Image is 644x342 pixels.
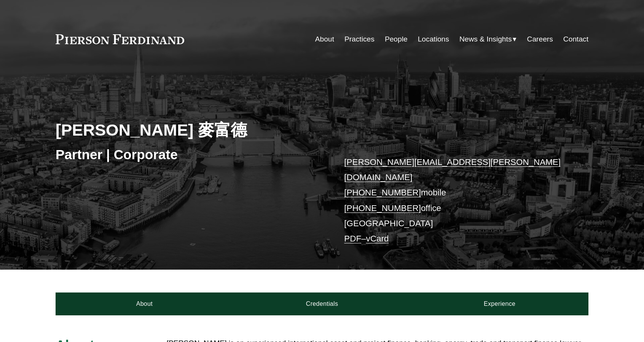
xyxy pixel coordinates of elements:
a: Contact [563,32,588,46]
span: News & Insights [459,33,512,46]
a: [PERSON_NAME][EMAIL_ADDRESS][PERSON_NAME][DOMAIN_NAME] [344,157,561,182]
h3: Partner | Corporate [56,146,322,163]
a: Careers [527,32,553,46]
a: Experience [411,292,588,315]
a: Locations [418,32,449,46]
a: People [385,32,408,46]
a: PDF [344,234,361,243]
a: [PHONE_NUMBER] [344,188,421,197]
a: Practices [344,32,375,46]
p: mobile office [GEOGRAPHIC_DATA] – [344,155,566,247]
a: folder dropdown [459,32,517,46]
a: [PHONE_NUMBER] [344,203,421,213]
h2: [PERSON_NAME] 麥富德 [56,120,322,140]
a: vCard [366,234,389,243]
a: About [315,32,334,46]
a: About [56,292,233,315]
a: Credentials [233,292,411,315]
